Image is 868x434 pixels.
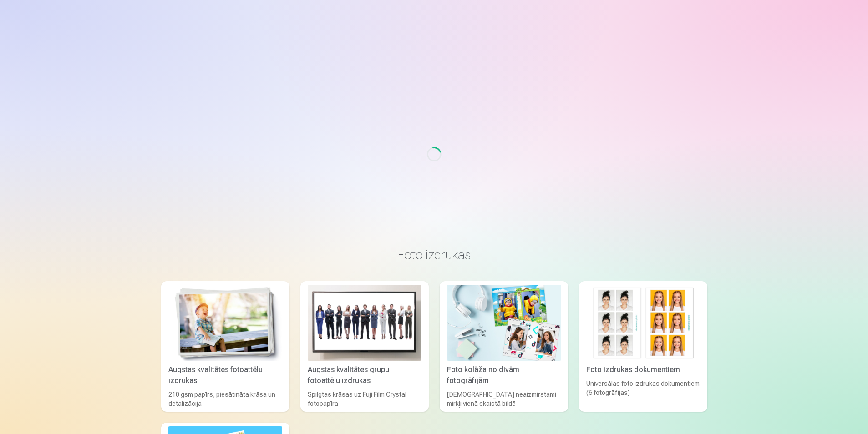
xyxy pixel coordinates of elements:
img: Augstas kvalitātes fotoattēlu izdrukas [168,285,282,361]
a: Augstas kvalitātes fotoattēlu izdrukasAugstas kvalitātes fotoattēlu izdrukas210 gsm papīrs, piesā... [161,281,289,412]
img: Augstas kvalitātes grupu fotoattēlu izdrukas [308,285,421,361]
div: Foto izdrukas dokumentiem [583,364,704,375]
a: Augstas kvalitātes grupu fotoattēlu izdrukasAugstas kvalitātes grupu fotoattēlu izdrukasSpilgtas ... [300,281,429,412]
div: Spilgtas krāsas uz Fuji Film Crystal fotopapīra [304,390,425,408]
div: Augstas kvalitātes grupu fotoattēlu izdrukas [304,364,425,386]
div: [DEMOGRAPHIC_DATA] neaizmirstami mirkļi vienā skaistā bildē [443,390,564,408]
div: Foto kolāža no divām fotogrāfijām [443,364,564,386]
a: Foto izdrukas dokumentiemFoto izdrukas dokumentiemUniversālas foto izdrukas dokumentiem (6 fotogr... [579,281,707,412]
div: Augstas kvalitātes fotoattēlu izdrukas [165,364,286,386]
div: Universālas foto izdrukas dokumentiem (6 fotogrāfijas) [583,379,704,408]
img: Foto izdrukas dokumentiem [586,285,700,361]
a: Foto kolāža no divām fotogrāfijāmFoto kolāža no divām fotogrāfijām[DEMOGRAPHIC_DATA] neaizmirstam... [440,281,568,412]
h3: Foto izdrukas [168,247,700,263]
div: 210 gsm papīrs, piesātināta krāsa un detalizācija [165,390,286,408]
img: Foto kolāža no divām fotogrāfijām [447,285,561,361]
